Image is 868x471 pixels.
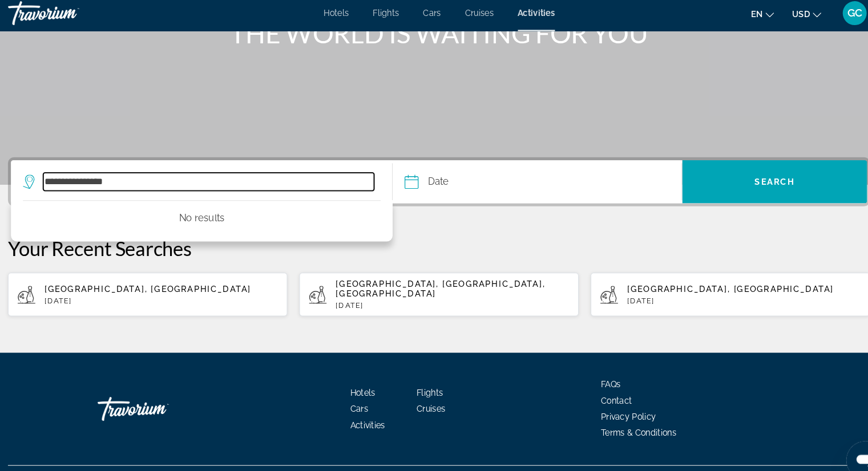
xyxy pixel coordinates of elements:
[23,264,289,307] button: [GEOGRAPHIC_DATA], [GEOGRAPHIC_DATA][DATE]
[588,367,607,376] a: FAQs
[26,196,390,235] div: Destination search results
[401,157,665,198] button: DateDate
[23,230,845,253] p: Your Recent Searches
[349,405,382,415] a: Activities
[823,11,838,23] span: GC
[732,14,742,23] span: en
[336,271,535,289] span: [GEOGRAPHIC_DATA], [GEOGRAPHIC_DATA], [GEOGRAPHIC_DATA]
[37,205,378,221] p: No results
[58,287,280,295] p: [DATE]
[666,157,842,198] button: Search
[108,377,223,412] a: Go Home
[349,375,373,384] a: Hotels
[58,275,255,285] span: [GEOGRAPHIC_DATA], [GEOGRAPHIC_DATA]
[815,5,845,29] button: User Menu
[613,275,810,285] span: [GEOGRAPHIC_DATA], [GEOGRAPHIC_DATA]
[732,10,753,26] button: Change language
[588,382,618,391] a: Contact
[23,2,137,32] a: Travorium
[349,390,366,399] a: Cars
[413,390,440,399] a: Cruises
[220,21,648,51] h1: THE WORLD IS WAITING FOR YOU
[735,173,774,182] span: Search
[301,264,567,307] button: [GEOGRAPHIC_DATA], [GEOGRAPHIC_DATA], [GEOGRAPHIC_DATA][DATE]
[413,375,438,384] a: Flights
[822,425,859,462] iframe: Button to launch messaging window
[588,413,660,422] a: Terms & Conditions
[56,169,372,186] input: Search destination
[336,292,558,300] p: [DATE]
[459,13,486,22] a: Cruises
[26,157,842,198] div: Search widget
[579,264,845,307] button: [GEOGRAPHIC_DATA], [GEOGRAPHIC_DATA][DATE]
[324,13,348,22] a: Hotels
[613,287,836,295] p: [DATE]
[108,460,212,469] span: © 2025 All Rights Reserved.
[770,10,798,26] button: Change currency
[509,13,544,22] a: Activities
[371,13,396,22] a: Flights
[770,14,788,23] span: USD
[419,13,436,22] a: Cars
[588,397,641,407] a: Privacy Policy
